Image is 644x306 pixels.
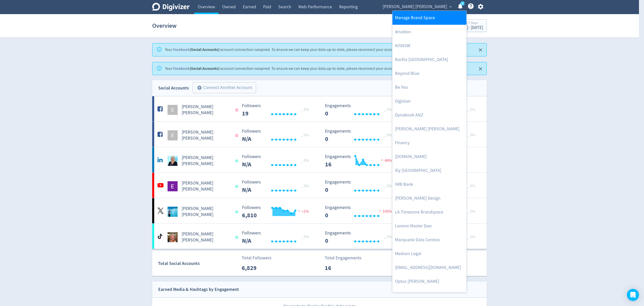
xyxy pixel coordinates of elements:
a: Optus [PERSON_NAME] [392,288,466,302]
a: Digivizer [392,94,466,108]
a: Be You [392,80,466,94]
a: Lenovo Master Exec [392,219,466,233]
div: Open Intercom Messenger [627,289,639,301]
a: Macquarie Data Centres [392,233,466,247]
a: [EMAIL_ADDRESS][DOMAIN_NAME] [392,261,466,274]
a: Beyond Blue [392,67,466,80]
a: illy [GEOGRAPHIC_DATA] [392,164,466,177]
a: Optus [PERSON_NAME] [392,274,466,288]
a: 4mation [392,25,466,39]
a: [DOMAIN_NAME] [392,150,466,164]
a: IMB Bank [392,177,466,191]
a: LA Timezone Brandspace [392,205,466,219]
a: AISNSW [392,39,466,53]
a: Manage Brand Space [392,11,466,25]
a: Medson Legal [392,247,466,261]
a: Barilla [GEOGRAPHIC_DATA] [392,53,466,67]
a: Financy [392,136,466,150]
a: [PERSON_NAME] Design [392,191,466,205]
a: Dynabook ANZ [392,108,466,122]
a: [PERSON_NAME] [PERSON_NAME] [392,122,466,136]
